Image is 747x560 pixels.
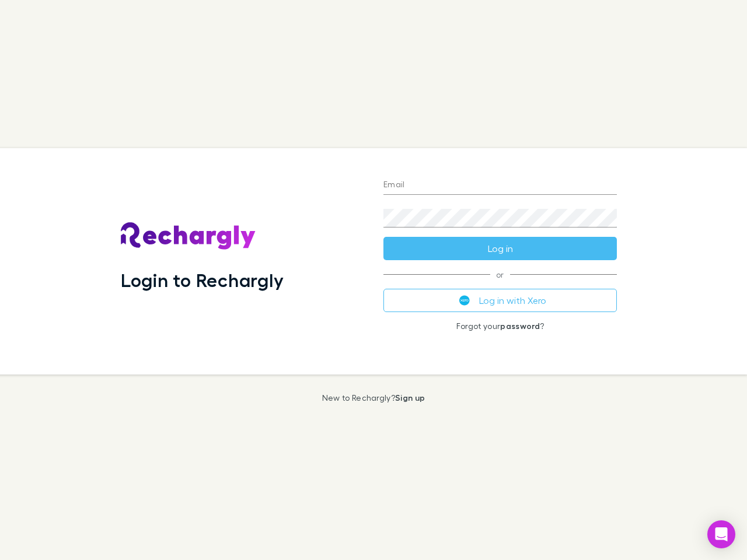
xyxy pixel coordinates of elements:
button: Log in [383,237,617,260]
h1: Login to Rechargly [121,269,284,291]
a: password [500,321,540,331]
p: New to Rechargly? [322,393,425,402]
span: or [383,274,617,275]
p: Forgot your ? [383,321,617,331]
img: Rechargly's Logo [121,222,256,250]
div: Open Intercom Messenger [707,520,735,548]
button: Log in with Xero [383,289,617,312]
img: Xero's logo [459,295,470,306]
a: Sign up [395,393,425,402]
